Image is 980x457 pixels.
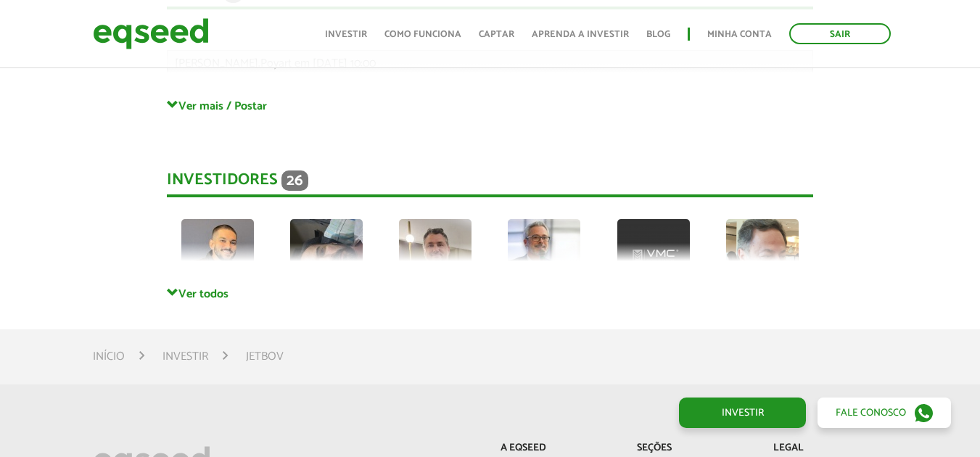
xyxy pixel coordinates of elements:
a: Investir [325,30,367,39]
a: Captar [479,30,514,39]
a: Ver todos [167,287,813,300]
a: Fale conosco [818,398,951,428]
a: Início [93,351,125,363]
a: Blog [646,30,670,39]
a: Como funciona [384,30,461,39]
a: Sair [789,23,891,44]
p: Seções [637,442,752,455]
li: JetBov [246,347,284,366]
img: picture-121595-1719786865.jpg [290,219,363,292]
div: Investidores [167,170,813,197]
span: 26 [281,170,308,191]
a: Investir [679,398,806,428]
img: picture-100036-1732821753.png [617,219,690,292]
img: picture-112624-1716663541.png [726,219,799,292]
a: Investir [162,351,208,363]
img: picture-126834-1752512559.jpg [399,219,472,292]
p: Legal [773,442,888,455]
p: A EqSeed [501,442,615,455]
img: picture-72979-1756068561.jpg [181,219,254,292]
a: Ver mais / Postar [167,99,813,112]
a: Minha conta [707,30,772,39]
img: picture-112313-1743624016.jpg [508,219,580,292]
a: Aprenda a investir [532,30,629,39]
img: EqSeed [93,15,209,53]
